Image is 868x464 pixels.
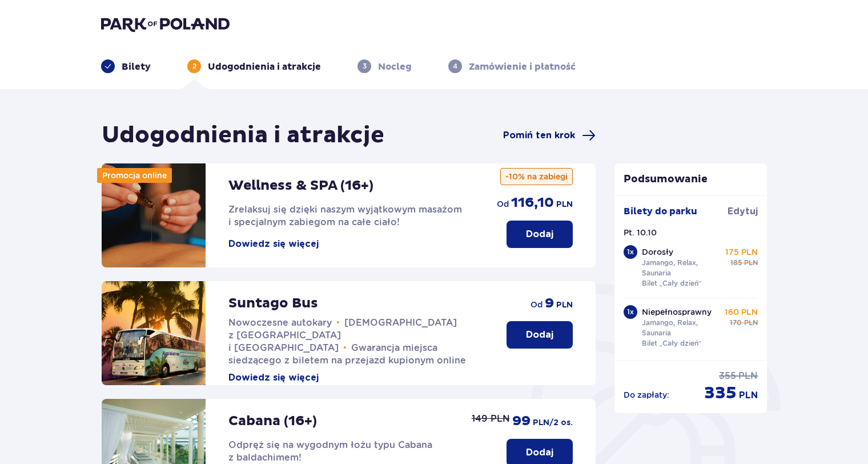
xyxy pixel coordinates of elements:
[228,295,318,312] p: Suntago Bus
[497,198,509,210] span: od
[101,59,151,73] div: Bilety
[357,59,412,73] div: 3Nocleg
[624,305,637,319] div: 1 x
[228,238,319,250] button: Dowiedz się więcej
[719,370,736,382] span: 355
[556,299,573,311] span: PLN
[642,318,721,338] p: Jamango, Relax, Saunaria
[507,221,573,248] button: Dodaj
[228,204,462,227] span: Zrelaksuj się dzięki naszym wyjątkowym masażom i specjalnym zabiegom na całe ciało!
[730,258,742,268] span: 185
[472,413,510,425] p: 149 PLN
[228,371,319,384] button: Dowiedz się więcej
[336,317,340,329] span: •
[642,258,721,278] p: Jamango, Relax, Saunaria
[97,168,172,183] div: Promocja online
[624,227,657,238] p: Pt. 10.10
[448,59,576,73] div: 4Zamówienie i płatność
[624,389,669,401] p: Do zapłaty :
[228,177,373,194] p: Wellness & SPA (16+)
[503,129,575,142] span: Pomiń ten krok
[642,306,712,318] p: Niepełnosprawny
[738,370,758,382] span: PLN
[228,317,332,328] span: Nowoczesne autokary
[102,281,206,385] img: attraction
[512,413,531,430] span: 99
[642,338,702,349] p: Bilet „Cały dzień”
[533,417,573,429] span: PLN /2 os.
[228,413,317,430] p: Cabana (16+)
[208,61,321,73] p: Udogodnienia i atrakcje
[739,389,758,402] span: PLN
[469,61,576,73] p: Zamówienie i płatność
[500,168,573,185] p: -10% na zabiegi
[744,318,758,328] span: PLN
[556,199,573,210] span: PLN
[102,163,206,267] img: attraction
[642,246,673,258] p: Dorosły
[102,121,384,150] h1: Udogodnienia i atrakcje
[511,194,554,211] span: 116,10
[228,317,457,353] span: [DEMOGRAPHIC_DATA] z [GEOGRAPHIC_DATA] i [GEOGRAPHIC_DATA]
[725,306,758,318] p: 160 PLN
[526,228,553,241] p: Dodaj
[122,61,151,73] p: Bilety
[187,59,321,73] div: 2Udogodnienia i atrakcje
[624,205,697,218] p: Bilety do parku
[642,278,702,289] p: Bilet „Cały dzień”
[531,299,542,310] span: od
[614,173,767,186] p: Podsumowanie
[624,245,637,259] div: 1 x
[503,129,596,142] a: Pomiń ten krok
[725,246,758,258] p: 175 PLN
[744,258,758,268] span: PLN
[343,342,347,354] span: •
[363,61,367,71] p: 3
[101,16,230,32] img: Park of Poland logo
[507,321,573,349] button: Dodaj
[730,318,742,328] span: 170
[728,205,758,218] span: Edytuj
[704,382,737,404] span: 335
[453,61,457,71] p: 4
[545,295,554,312] span: 9
[378,61,412,73] p: Nocleg
[228,439,432,463] span: Odpręż się na wygodnym łożu typu Cabana z baldachimem!
[526,446,553,459] p: Dodaj
[192,61,196,71] p: 2
[526,329,553,341] p: Dodaj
